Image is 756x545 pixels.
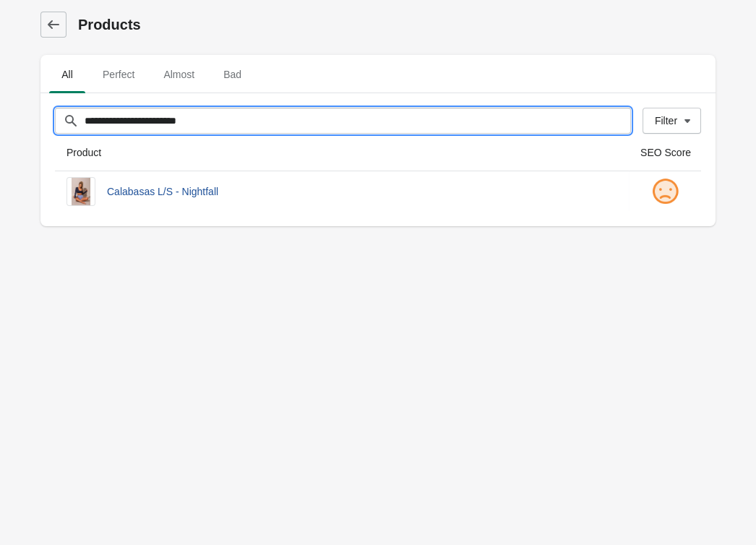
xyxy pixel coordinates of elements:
[91,61,146,87] span: Perfect
[643,108,701,134] button: Filter
[629,134,701,171] th: SEO Score
[149,56,209,93] button: Almost
[88,56,149,93] button: Perfect
[78,14,716,35] h1: Products
[209,56,256,93] button: Bad
[655,115,677,126] div: Filter
[55,134,629,171] th: Product
[49,61,85,87] span: All
[212,61,253,87] span: Bad
[107,184,617,199] a: Calabasas L/S - Nightfall
[152,61,206,87] span: Almost
[46,56,88,93] button: All
[650,177,679,206] img: sad.png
